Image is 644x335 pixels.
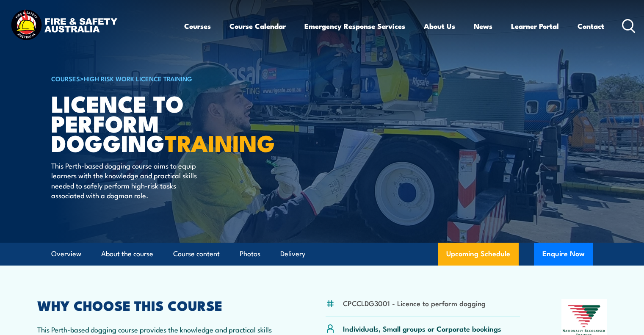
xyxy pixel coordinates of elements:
strong: TRAINING [165,125,275,160]
a: Photos [240,243,260,265]
a: Learner Portal [511,15,559,37]
a: Course Calendar [229,15,286,37]
h2: WHY CHOOSE THIS COURSE [37,299,285,311]
a: News [474,15,492,37]
a: Contact [578,15,604,37]
a: Courses [184,15,211,37]
a: Course content [173,243,220,265]
a: High Risk Work Licence Training [84,74,192,83]
a: Overview [51,243,81,265]
a: About Us [424,15,455,37]
a: About the course [101,243,153,265]
p: Individuals, Small groups or Corporate bookings [343,324,501,333]
p: This Perth-based dogging course aims to equip learners with the knowledge and practical skills ne... [51,161,206,200]
a: COURSES [51,74,80,83]
a: Upcoming Schedule [438,243,519,266]
li: CPCCLDG3001 - Licence to perform dogging [343,298,486,308]
h1: Licence to Perform Dogging [51,93,260,152]
h6: > [51,73,260,83]
a: Delivery [280,243,305,265]
button: Enquire Now [534,243,593,266]
a: Emergency Response Services [304,15,405,37]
